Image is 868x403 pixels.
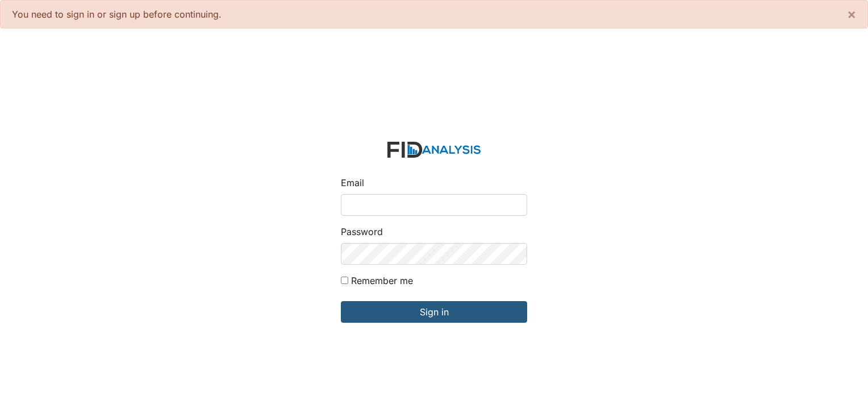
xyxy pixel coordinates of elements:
button: × [836,1,867,28]
img: logo-2fc8c6e3336f68795322cb6e9a2b9007179b544421de10c17bdaae8622450297.svg [387,142,481,158]
label: Email [341,176,364,190]
label: Remember me [351,274,413,287]
span: × [847,6,856,22]
label: Password [341,225,383,238]
input: Sign in [341,301,527,323]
